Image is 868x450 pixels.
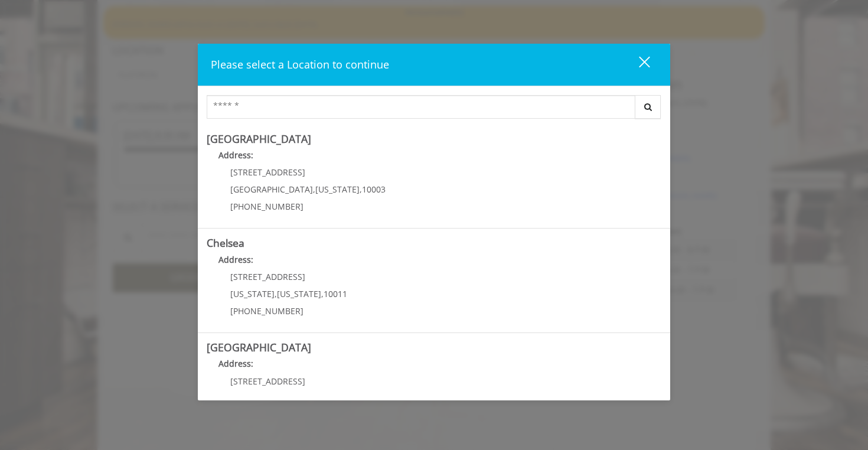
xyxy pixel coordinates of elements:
span: , [360,184,362,195]
span: [US_STATE] [230,288,275,299]
span: , [275,393,277,404]
span: 10011 [324,393,347,404]
b: [GEOGRAPHIC_DATA] [207,340,311,354]
div: Center Select [207,95,661,125]
span: [STREET_ADDRESS] [230,167,305,178]
span: [PHONE_NUMBER] [230,201,304,212]
b: Address: [218,149,253,161]
b: Chelsea [207,236,244,250]
span: Please select a Location to continue [211,57,389,71]
span: 10003 [362,184,386,195]
span: [US_STATE] [277,393,321,404]
input: Search Center [207,95,635,119]
span: , [313,184,315,195]
button: close dialog [617,53,657,77]
b: [GEOGRAPHIC_DATA] [207,132,311,146]
i: Search button [641,103,655,111]
span: [STREET_ADDRESS] [230,376,305,387]
span: [PHONE_NUMBER] [230,305,304,317]
span: [US_STATE] [277,288,321,299]
span: , [321,393,324,404]
span: , [275,288,277,299]
span: [GEOGRAPHIC_DATA] [230,184,313,195]
div: close dialog [625,56,649,73]
span: [US_STATE] [230,393,275,404]
b: Address: [218,358,253,369]
span: [STREET_ADDRESS] [230,271,305,282]
span: , [321,288,324,299]
span: 10011 [324,288,347,299]
b: Address: [218,254,253,265]
span: [US_STATE] [315,184,360,195]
